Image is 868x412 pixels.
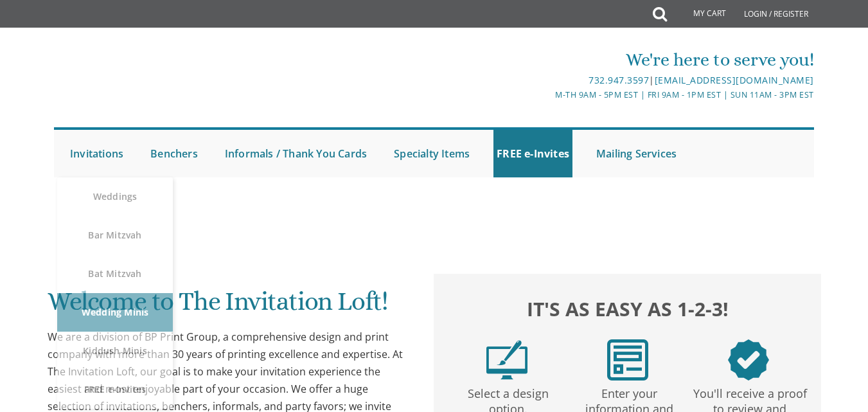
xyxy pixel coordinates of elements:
[57,216,173,255] a: Bar Mitzvah
[67,130,127,177] a: Invitations
[391,130,473,177] a: Specialty Items
[486,339,527,381] img: step1.png
[57,177,173,216] a: Weddings
[57,370,173,409] a: FREE e-Invites
[308,47,814,73] div: We're here to serve you!
[655,74,814,86] a: [EMAIL_ADDRESS][DOMAIN_NAME]
[447,295,809,323] h2: It's as easy as 1-2-3!
[607,339,648,381] img: step2.png
[728,339,769,381] img: step3.png
[222,130,370,177] a: Informals / Thank You Cards
[308,88,814,102] div: M-Th 9am - 5pm EST | Fri 9am - 1pm EST | Sun 11am - 3pm EST
[493,130,572,177] a: FREE e-Invites
[593,130,680,177] a: Mailing Services
[308,73,814,88] div: |
[57,255,173,293] a: Bat Mitzvah
[666,1,735,27] a: My Cart
[589,74,649,86] a: 732.947.3597
[147,130,201,177] a: Benchers
[57,293,173,332] a: Wedding Minis
[57,332,173,370] a: Kiddush Minis
[48,287,410,325] h1: Welcome to The Invitation Loft!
